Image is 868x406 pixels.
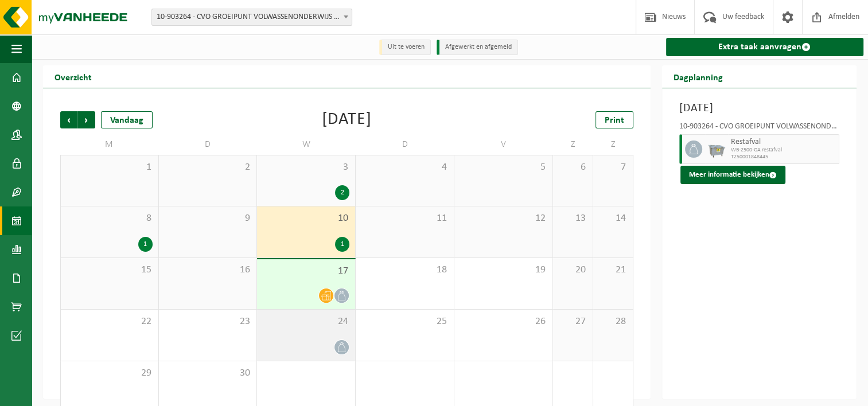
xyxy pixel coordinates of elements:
[599,212,627,225] span: 14
[605,116,624,125] span: Print
[159,134,258,155] td: D
[460,161,547,174] span: 5
[680,166,785,184] button: Meer informatie bekijken
[263,265,349,278] span: 17
[165,264,251,276] span: 16
[165,212,251,225] span: 9
[454,134,553,155] td: V
[731,154,836,161] span: T250001848445
[437,40,518,55] li: Afgewerkt en afgemeld
[460,212,547,225] span: 12
[78,111,95,128] span: Volgende
[67,212,153,225] span: 8
[356,134,454,155] td: D
[679,123,840,134] div: 10-903264 - CVO GROEIPUNT VOLWASSENONDERWIJS - LOKEREN
[708,140,725,158] img: WB-2500-GAL-GY-01
[60,111,77,128] span: Vorige
[679,100,840,117] h3: [DATE]
[379,40,431,55] li: Uit te voeren
[731,138,836,147] span: Restafval
[165,367,251,380] span: 30
[165,315,251,328] span: 23
[335,237,349,252] div: 1
[559,315,587,328] span: 27
[731,147,836,154] span: WB-2500-GA restafval
[67,367,153,380] span: 29
[263,161,349,174] span: 3
[152,9,352,25] span: 10-903264 - CVO GROEIPUNT VOLWASSENONDERWIJS - LOKEREN
[361,315,448,328] span: 25
[101,111,153,128] div: Vandaag
[460,315,547,328] span: 26
[593,134,633,155] td: Z
[67,161,153,174] span: 1
[559,264,587,276] span: 20
[263,315,349,328] span: 24
[361,212,448,225] span: 11
[263,212,349,225] span: 10
[335,185,349,200] div: 2
[138,237,153,252] div: 1
[361,264,448,276] span: 18
[322,111,372,128] div: [DATE]
[60,134,159,155] td: M
[662,65,734,88] h2: Dagplanning
[67,264,153,276] span: 15
[599,315,627,328] span: 28
[553,134,593,155] td: Z
[460,264,547,276] span: 19
[165,161,251,174] span: 2
[559,212,587,225] span: 13
[599,161,627,174] span: 7
[361,161,448,174] span: 4
[599,264,627,276] span: 21
[67,315,153,328] span: 22
[666,38,864,56] a: Extra taak aanvragen
[257,134,356,155] td: W
[43,65,103,88] h2: Overzicht
[151,9,352,26] span: 10-903264 - CVO GROEIPUNT VOLWASSENONDERWIJS - LOKEREN
[559,161,587,174] span: 6
[595,111,633,128] a: Print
